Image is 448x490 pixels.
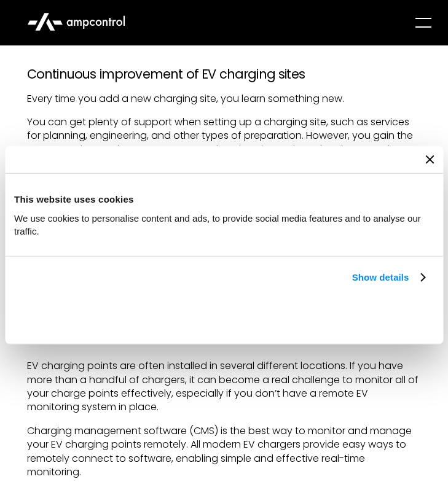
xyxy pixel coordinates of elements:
span: We use cookies to personalise content and ads, to provide social media features and to analyse ou... [14,212,421,236]
button: Okay [296,298,434,334]
p: Charging management software (CMS) is the best way to monitor and manage your EV charging points ... [27,424,422,480]
button: Close banner [425,155,434,164]
a: Show details [352,270,425,285]
div: menu [401,6,441,40]
div: This website uses cookies [14,192,434,207]
p: EV charging points are often installed in several different locations. If you have more than a ha... [27,359,422,414]
h3: Continuous improvement of EV charging sites [27,67,422,82]
p: Every time you add a new charging site, you learn something new. [27,92,422,106]
p: You can get plenty of support when setting up a charging site, such as services for planning, eng... [27,115,422,171]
